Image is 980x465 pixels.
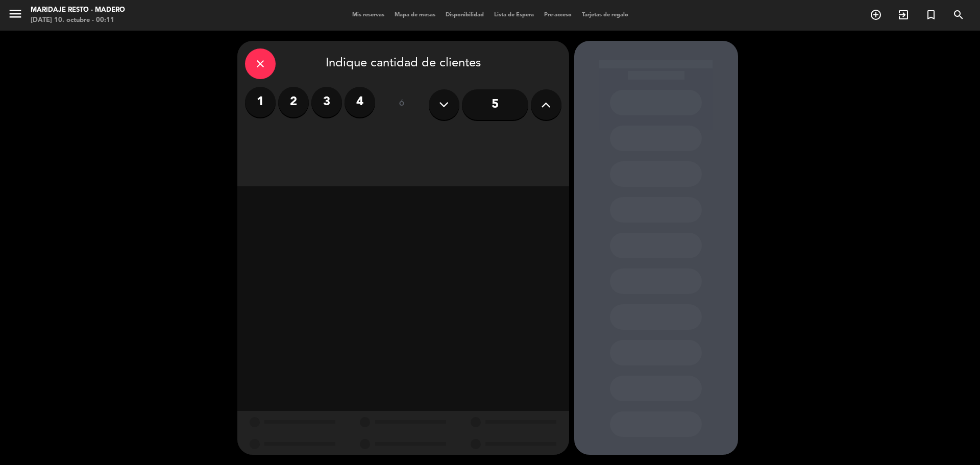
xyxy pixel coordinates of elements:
[345,87,375,117] label: 4
[245,87,276,117] label: 1
[897,9,910,21] i: exit_to_app
[278,87,309,117] label: 2
[8,6,23,21] i: menu
[31,5,125,15] div: Maridaje Resto - Madero
[385,87,419,123] div: ó
[952,9,965,21] i: search
[245,48,561,79] div: Indique cantidad de clientes
[577,12,633,18] span: Tarjetas de regalo
[539,12,577,18] span: Pre-acceso
[8,6,23,25] button: menu
[347,12,389,18] span: Mis reservas
[254,58,266,70] i: close
[440,12,489,18] span: Disponibilidad
[31,15,125,26] div: [DATE] 10. octubre - 00:11
[389,12,440,18] span: Mapa de mesas
[311,87,342,117] label: 3
[489,12,539,18] span: Lista de Espera
[870,9,882,21] i: add_circle_outline
[925,9,937,21] i: turned_in_not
